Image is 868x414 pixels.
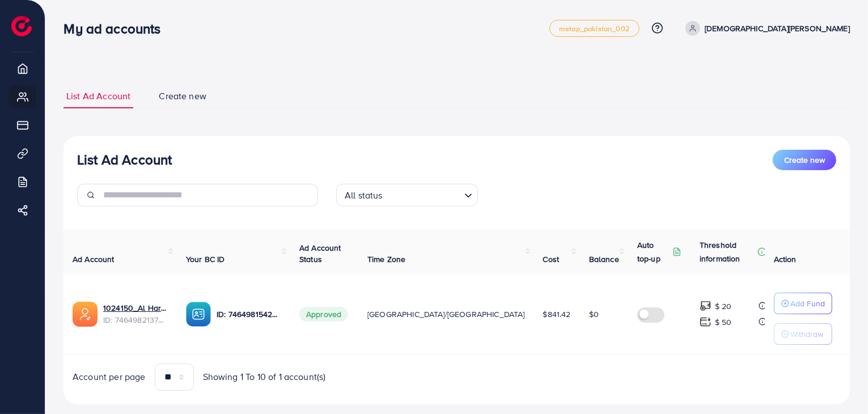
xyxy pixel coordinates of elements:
span: Ad Account [73,254,115,265]
p: ID: 7464981542339608592 [217,307,281,321]
span: Account per page [73,370,146,383]
div: Search for option [336,184,478,206]
span: [GEOGRAPHIC_DATA]/[GEOGRAPHIC_DATA] [367,309,525,320]
span: Your BC ID [186,254,225,265]
p: $ 20 [715,299,732,313]
p: Withdraw [790,327,823,341]
img: logo [11,16,32,36]
span: $0 [589,309,599,320]
p: $ 50 [715,315,732,329]
h3: List Ad Account [77,151,172,168]
input: Search for option [386,185,460,204]
p: [DEMOGRAPHIC_DATA][PERSON_NAME] [705,22,850,35]
img: ic-ba-acc.ded83a64.svg [186,302,211,327]
span: $841.42 [543,309,571,320]
span: Create new [159,90,206,103]
span: Action [774,254,797,265]
span: All status [342,187,385,204]
span: metap_pakistan_002 [559,25,630,32]
span: Balance [589,254,619,265]
span: Ad Account Status [299,242,341,265]
img: ic-ads-acc.e4c84228.svg [73,302,98,327]
a: 1024150_Al Haram_1738076606633 [103,302,168,314]
p: Auto top-up [637,238,670,265]
button: Add Fund [774,293,832,314]
span: List Ad Account [66,90,130,103]
span: Cost [543,254,560,265]
iframe: Chat [820,363,859,405]
button: Create new [773,150,836,170]
a: metap_pakistan_002 [549,20,640,37]
img: top-up amount [700,300,712,312]
span: Approved [299,307,348,322]
span: ID: 7464982137398312977 [103,314,168,326]
p: Threshold information [700,238,755,265]
p: Add Fund [790,297,825,310]
button: Withdraw [774,323,832,345]
span: Time Zone [367,254,405,265]
img: top-up amount [700,316,712,328]
a: [DEMOGRAPHIC_DATA][PERSON_NAME] [681,21,850,36]
span: Create new [784,154,825,166]
h3: My ad accounts [63,20,170,37]
span: Showing 1 To 10 of 1 account(s) [203,370,326,383]
div: <span class='underline'>1024150_Al Haram_1738076606633</span></br>7464982137398312977 [103,302,168,326]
